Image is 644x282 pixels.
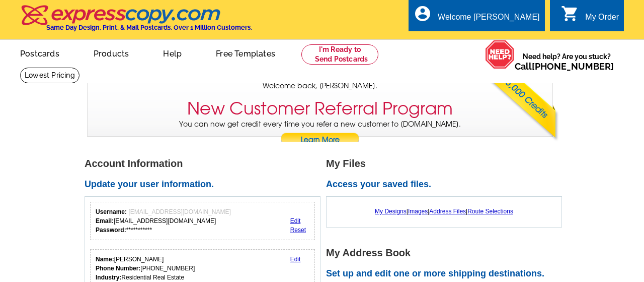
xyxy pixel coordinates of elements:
p: You can now get credit every time you refer a new customer to [DOMAIN_NAME]. [88,119,552,148]
span: Need help? Are you stuck? [515,51,619,72]
a: Edit [290,217,301,224]
a: Help [147,41,198,65]
strong: Phone Number: [96,265,140,272]
span: Call [515,61,614,72]
a: Same Day Design, Print, & Mail Postcards. Over 1 Million Customers. [20,12,252,31]
h3: New Customer Referral Program [187,98,453,119]
h4: Same Day Design, Print, & Mail Postcards. Over 1 Million Customers. [46,24,252,31]
span: [EMAIL_ADDRESS][DOMAIN_NAME] [128,208,230,215]
div: Your login information. [90,202,315,240]
img: help [485,40,515,69]
div: [PERSON_NAME] [PHONE_NUMBER] Residential Real Estate [96,255,195,282]
strong: Password: [96,227,126,234]
h2: Update your user information. [85,179,326,190]
a: My Designs [375,208,407,215]
a: [PHONE_NUMBER] [532,61,614,72]
a: Learn More [280,133,360,148]
strong: Email: [96,217,114,224]
div: | | | [332,202,556,221]
a: shopping_cart My Order [561,11,619,24]
h1: Account Information [85,158,326,169]
span: Welcome back, [PERSON_NAME]. [263,81,377,91]
a: Postcards [4,41,75,65]
div: My Order [585,13,619,27]
div: Welcome [PERSON_NAME] [438,13,539,27]
a: Images [408,208,428,215]
a: Reset [290,227,306,234]
a: Edit [290,256,301,263]
strong: Username: [96,208,127,215]
h1: My Files [326,158,568,169]
strong: Industry: [96,274,121,281]
i: shopping_cart [561,5,579,23]
h1: My Address Book [326,248,568,258]
a: Route Selections [467,208,513,215]
h2: Set up and edit one or more shipping destinations. [326,268,568,279]
a: Free Templates [200,41,291,65]
strong: Name: [96,256,114,263]
i: account_circle [414,5,432,23]
a: Products [77,41,145,65]
a: Address Files [429,208,466,215]
h2: Access your saved files. [326,179,568,190]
